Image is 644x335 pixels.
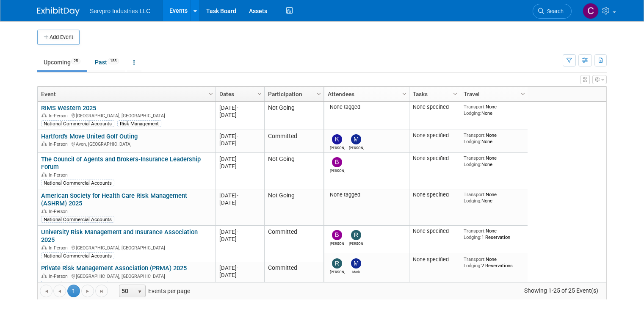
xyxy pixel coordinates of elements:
div: [DATE] [219,192,260,199]
div: Monique Patton [349,144,364,150]
span: Search [544,8,564,14]
a: University Risk Management and Insurance Association 2025 [41,228,198,244]
div: [DATE] [219,133,260,140]
span: Transport: [464,155,486,161]
span: 25 [71,58,80,64]
div: None specified [413,155,457,162]
img: Monique Patton [351,134,361,144]
div: [GEOGRAPHIC_DATA], [GEOGRAPHIC_DATA] [41,244,212,251]
a: American Society for Health Care Risk Management (ASHRM) 2025 [41,192,187,208]
span: In-Person [49,113,70,119]
a: Past155 [88,54,125,70]
td: Not Going [264,153,323,189]
span: - [237,192,238,199]
a: Upcoming25 [37,54,87,70]
img: ExhibitDay [37,7,80,16]
a: The Council of Agents and Brokers-Insurance Leadership Forum [41,155,201,171]
td: Committed [264,262,323,291]
div: None specified [413,256,457,263]
div: None tagged [328,104,406,111]
div: National Commercial Accounts [41,120,114,127]
div: Risk Management [117,120,161,127]
div: None None [464,132,525,144]
span: Go to the next page [84,288,91,295]
a: Column Settings [451,87,460,100]
div: None 1 Reservation [464,228,525,240]
a: Go to the next page [81,285,94,297]
div: None tagged [328,191,406,198]
span: Column Settings [315,91,322,97]
a: Event [41,87,210,101]
a: Column Settings [519,87,528,100]
div: None specified [413,104,457,111]
span: Transport: [464,191,486,197]
a: Attendees [328,87,404,101]
span: - [237,229,238,235]
div: [GEOGRAPHIC_DATA], [GEOGRAPHIC_DATA] [41,112,212,119]
span: Lodging: [464,110,481,116]
img: In-Person Event [41,209,47,213]
a: Hartford's Move United Golf Outing [41,133,138,140]
img: Beth Schoeller [332,230,342,240]
span: Showing 1-25 of 25 Event(s) [517,285,606,296]
div: None None [464,155,525,167]
div: None 2 Reservations [464,256,525,269]
img: Rick Knox [351,230,361,240]
a: Private Risk Management Association (PRMA) 2025 [41,264,187,272]
a: Column Settings [207,87,216,100]
img: In-Person Event [41,113,47,117]
img: In-Person Event [41,245,47,249]
div: None None [464,191,525,204]
span: 1 [67,285,80,297]
div: National Commercial Accounts [41,216,114,223]
div: None specified [413,228,457,235]
span: Lodging: [464,138,481,144]
div: None specified [413,191,457,198]
a: Column Settings [315,87,324,100]
a: Go to the previous page [53,285,66,297]
div: Mark Bristol [349,269,364,274]
td: Not Going [264,102,323,130]
a: Go to the last page [95,285,108,297]
span: Column Settings [452,91,459,97]
div: None specified [413,132,457,139]
a: Dates [219,87,259,101]
span: In-Person [49,209,70,214]
div: [DATE] [219,228,260,235]
span: Column Settings [401,91,408,97]
span: Go to the last page [98,288,105,295]
div: [DATE] [219,235,260,243]
span: Go to the previous page [56,288,63,295]
a: Search [533,4,572,19]
span: - [237,265,238,271]
div: [GEOGRAPHIC_DATA], [GEOGRAPHIC_DATA] [41,272,212,280]
div: National Commercial Accounts [41,180,114,186]
div: National Insurance Accounts [41,281,108,288]
span: Lodging: [464,198,481,204]
a: Column Settings [255,87,265,100]
span: - [237,156,238,162]
span: Transport: [464,256,486,262]
div: [DATE] [219,163,260,170]
div: Rick Dubois [330,269,345,274]
a: Tasks [413,87,454,101]
img: In-Person Event [41,141,47,146]
button: Add Event [37,30,80,45]
img: In-Person Event [41,172,47,177]
span: Lodging: [464,234,481,240]
div: Avon, [GEOGRAPHIC_DATA] [41,140,212,147]
div: [DATE] [219,155,260,163]
span: Column Settings [207,91,214,97]
td: Committed [264,226,323,262]
img: In-Person Event [41,274,47,278]
div: Rick Knox [349,240,364,246]
span: 50 [119,285,134,297]
div: [DATE] [219,104,260,111]
span: Lodging: [464,161,481,167]
img: Chris Chassagneux [583,3,599,19]
div: [DATE] [219,111,260,119]
td: Not Going [264,189,323,226]
span: Lodging: [464,263,481,269]
img: Brian Donnelly [332,157,342,167]
span: In-Person [49,141,70,147]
